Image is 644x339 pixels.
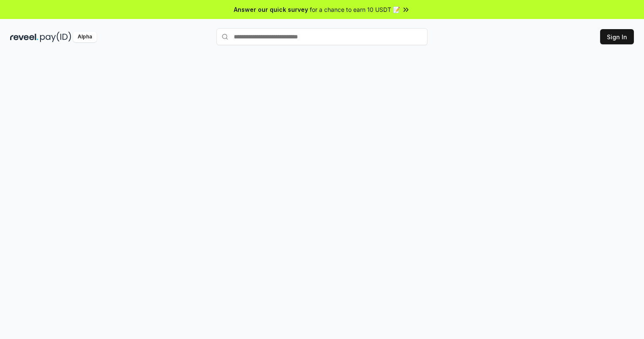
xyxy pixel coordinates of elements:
img: reveel_dark [10,32,38,42]
button: Sign In [600,29,634,44]
div: Alpha [73,32,97,42]
span: Answer our quick survey [234,5,308,14]
img: pay_id [40,32,71,42]
span: for a chance to earn 10 USDT 📝 [310,5,400,14]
